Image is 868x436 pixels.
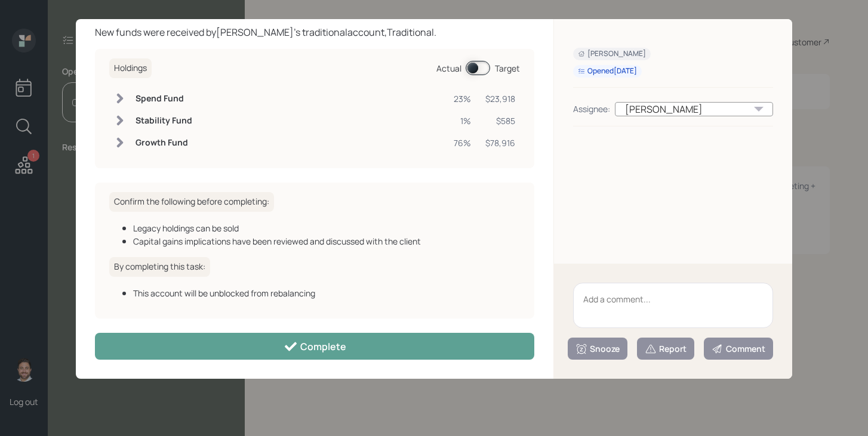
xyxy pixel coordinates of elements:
[637,338,694,360] button: Report
[284,339,346,354] div: Complete
[109,58,152,78] h6: Holdings
[578,49,646,59] div: [PERSON_NAME]
[704,338,773,360] button: Comment
[136,138,192,148] h6: Growth Fund
[485,92,515,105] div: $23,918
[615,102,773,116] div: [PERSON_NAME]
[454,137,471,149] div: 76%
[95,333,534,360] button: Complete
[573,103,610,115] div: Assignee:
[133,222,520,234] div: Legacy holdings can be sold
[109,192,274,212] h6: Confirm the following before completing:
[133,287,520,299] div: This account will be unblocked from rebalancing
[454,115,471,127] div: 1%
[136,94,192,104] h6: Spend Fund
[454,92,471,105] div: 23%
[136,116,192,126] h6: Stability Fund
[95,25,534,39] div: New funds were received by [PERSON_NAME] 's traditional account, Traditional .
[495,62,520,75] div: Target
[485,115,515,127] div: $585
[712,343,765,355] div: Comment
[578,66,637,76] div: Opened [DATE]
[133,235,520,248] div: Capital gains implications have been reviewed and discussed with the client
[436,62,461,75] div: Actual
[645,343,687,355] div: Report
[575,343,620,355] div: Snooze
[109,257,210,277] h6: By completing this task:
[568,338,627,360] button: Snooze
[485,137,515,149] div: $78,916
